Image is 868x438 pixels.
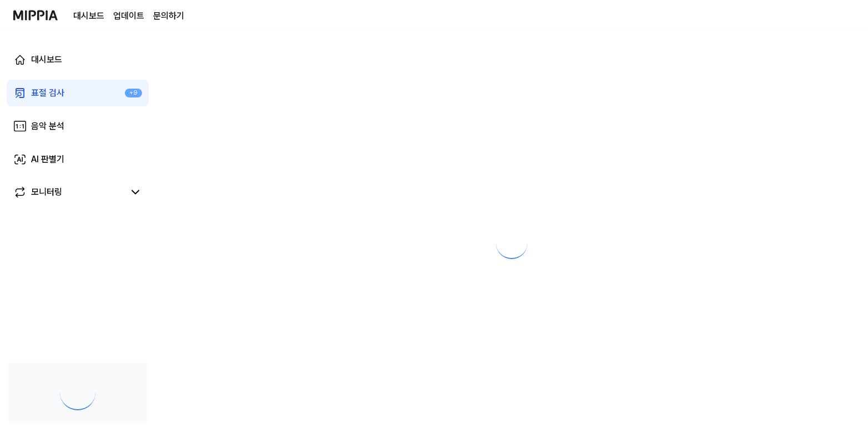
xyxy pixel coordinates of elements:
[31,153,64,166] div: AI 판별기
[125,89,142,98] div: +9
[31,120,64,133] div: 음악 분석
[153,9,184,23] a: 문의하기
[7,146,149,173] a: AI 판별기
[31,53,62,66] div: 대시보드
[7,47,149,73] a: 대시보드
[73,9,104,23] a: 대시보드
[13,185,124,199] a: 모니터링
[113,9,144,23] a: 업데이트
[7,113,149,140] a: 음악 분석
[31,86,64,100] div: 표절 검사
[7,80,149,106] a: 표절 검사+9
[31,185,62,199] div: 모니터링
